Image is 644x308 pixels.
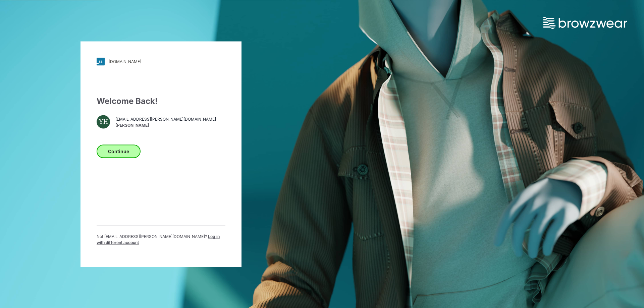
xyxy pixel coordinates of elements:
div: Welcome Back! [97,95,225,107]
div: [DOMAIN_NAME] [109,59,141,64]
span: [PERSON_NAME] [115,122,216,128]
button: Continue [97,144,141,158]
a: [DOMAIN_NAME] [97,57,225,65]
span: [EMAIL_ADDRESS][PERSON_NAME][DOMAIN_NAME] [115,116,216,122]
img: browzwear-logo.73288ffb.svg [543,17,627,29]
img: svg+xml;base64,PHN2ZyB3aWR0aD0iMjgiIGhlaWdodD0iMjgiIHZpZXdCb3g9IjAgMCAyOCAyOCIgZmlsbD0ibm9uZSIgeG... [97,57,105,65]
div: YH [97,115,110,128]
p: Not [EMAIL_ADDRESS][PERSON_NAME][DOMAIN_NAME] ? [97,233,225,245]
